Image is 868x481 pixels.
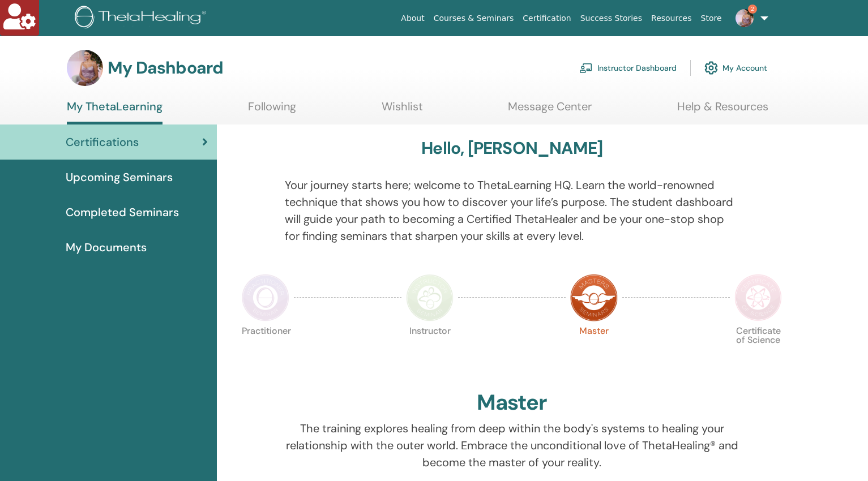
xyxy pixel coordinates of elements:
[285,177,739,244] p: Your journey starts here; welcome to ThetaLearning HQ. Learn the world-renowned technique that sh...
[704,58,718,78] img: cog.svg
[67,100,163,124] a: My ThetaLearning
[66,134,139,151] span: Certifications
[704,55,767,80] a: My Account
[477,390,547,416] h2: Master
[570,274,618,321] img: Master
[406,327,454,374] p: Instructor
[67,50,103,86] img: default.jpg
[75,6,210,31] img: logo.png
[518,8,575,29] a: Certification
[736,9,754,27] img: default.jpg
[696,8,726,29] a: Store
[576,8,647,29] a: Success Stories
[734,327,782,374] p: Certificate of Science
[734,274,782,321] img: Certificate of Science
[66,239,147,256] span: My Documents
[248,100,296,122] a: Following
[508,100,592,122] a: Message Center
[579,63,593,73] img: chalkboard-teacher.svg
[421,138,602,158] h3: Hello, [PERSON_NAME]
[748,5,757,14] span: 2
[66,169,173,186] span: Upcoming Seminars
[570,327,618,374] p: Master
[285,420,739,471] p: The training explores healing from deep within the body's systems to healing your relationship wi...
[242,327,289,374] p: Practitioner
[579,55,677,80] a: Instructor Dashboard
[382,100,423,122] a: Wishlist
[677,100,768,122] a: Help & Resources
[66,204,179,221] span: Completed Seminars
[429,8,519,29] a: Courses & Seminars
[406,274,454,321] img: Instructor
[242,274,289,321] img: Practitioner
[108,58,223,78] h3: My Dashboard
[647,8,696,29] a: Resources
[396,8,429,29] a: About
